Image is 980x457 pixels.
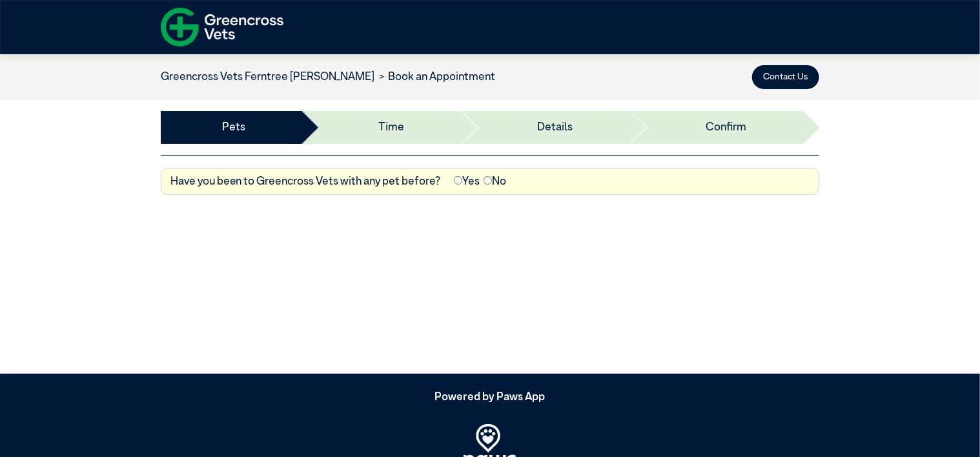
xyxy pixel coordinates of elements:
a: Pets [222,119,245,136]
button: Contact Us [752,65,819,89]
label: Yes [454,174,480,190]
label: No [484,174,506,190]
label: Have you been to Greencross Vets with any pet before? [170,174,441,190]
img: f-logo [161,3,283,51]
input: No [484,176,492,185]
li: Book an Appointment [374,69,496,86]
nav: breadcrumb [161,69,496,86]
h5: Powered by Paws App [161,391,819,404]
input: Yes [454,176,462,185]
a: Greencross Vets Ferntree [PERSON_NAME] [161,72,374,83]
